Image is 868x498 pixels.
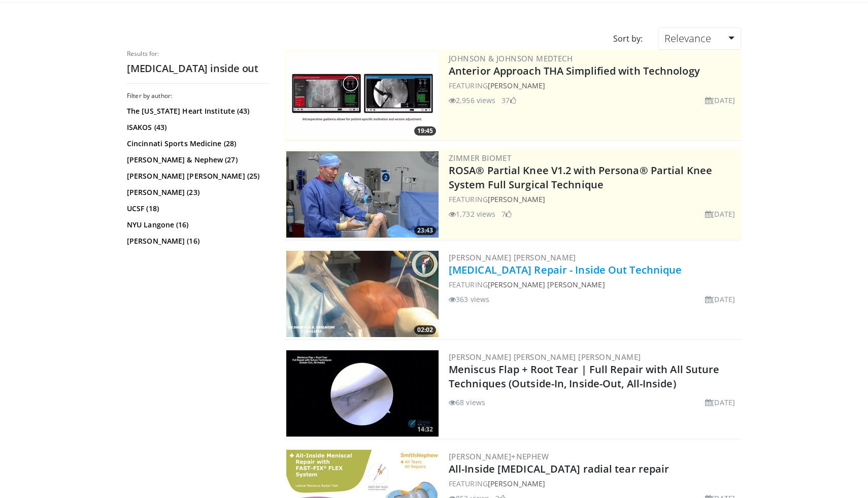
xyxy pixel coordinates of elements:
a: [PERSON_NAME] (16) [127,236,266,246]
a: [PERSON_NAME] [PERSON_NAME] [PERSON_NAME] [449,352,641,362]
li: 7 [502,209,512,219]
a: Johnson & Johnson MedTech [449,53,573,63]
li: [DATE] [705,397,735,408]
img: 94506c36-9665-4f52-9c4b-6f1b1933ac5d.300x170_q85_crop-smart_upscale.jpg [286,251,439,337]
h2: [MEDICAL_DATA] inside out [127,62,269,75]
a: [PERSON_NAME] [PERSON_NAME] [488,280,605,289]
li: [DATE] [705,209,735,219]
li: 1,732 views [449,209,495,219]
a: [PERSON_NAME] & Nephew (27) [127,155,266,165]
a: Anterior Approach THA Simplified with Technology [449,64,700,78]
a: The [US_STATE] Heart Institute (43) [127,106,266,116]
h3: Filter by author: [127,92,269,100]
div: FEATURING [449,279,739,290]
span: 02:02 [414,325,436,335]
div: Sort by: [606,27,650,50]
span: 23:43 [414,226,436,235]
a: [PERSON_NAME] (23) [127,187,266,197]
li: [DATE] [705,95,735,106]
a: ROSA® Partial Knee V1.2 with Persona® Partial Knee System Full Surgical Technique [449,163,712,191]
img: 06bb1c17-1231-4454-8f12-6191b0b3b81a.300x170_q85_crop-smart_upscale.jpg [286,52,439,138]
img: 3126271e-8835-4f5d-b018-f963a9b9ffcc.300x170_q85_crop-smart_upscale.jpg [286,350,439,437]
div: FEATURING [449,478,739,489]
a: [PERSON_NAME] [PERSON_NAME] (25) [127,171,266,181]
li: 68 views [449,397,485,408]
a: 14:32 [286,350,439,437]
a: [MEDICAL_DATA] Repair - Inside Out Technique [449,263,682,277]
a: [PERSON_NAME]+Nephew [449,451,549,461]
a: Zimmer Biomet [449,153,511,163]
img: 99b1778f-d2b2-419a-8659-7269f4b428ba.300x170_q85_crop-smart_upscale.jpg [286,151,439,238]
span: 14:32 [414,425,436,434]
div: FEATURING [449,80,739,91]
a: 19:45 [286,52,439,138]
div: FEATURING [449,194,739,205]
a: UCSF (18) [127,204,266,214]
a: All-Inside [MEDICAL_DATA] radial tear repair [449,462,669,476]
a: NYU Langone (16) [127,220,266,230]
span: 19:45 [414,126,436,136]
a: [PERSON_NAME] [488,194,545,204]
a: [PERSON_NAME] [488,81,545,90]
a: Meniscus Flap + Root Tear | Full Repair with All Suture Techniques (Outside-In, Inside-Out, All-I... [449,362,720,390]
a: 23:43 [286,151,439,238]
a: ISAKOS (43) [127,122,266,132]
a: [PERSON_NAME] [488,479,545,488]
a: Cincinnati Sports Medicine (28) [127,139,266,149]
span: Relevance [664,31,711,45]
li: [DATE] [705,294,735,305]
a: 02:02 [286,251,439,337]
p: Results for: [127,50,269,58]
li: 363 views [449,294,489,305]
a: [PERSON_NAME] [PERSON_NAME] [449,252,576,262]
li: 2,956 views [449,95,495,106]
li: 37 [502,95,516,106]
a: Relevance [658,27,741,50]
